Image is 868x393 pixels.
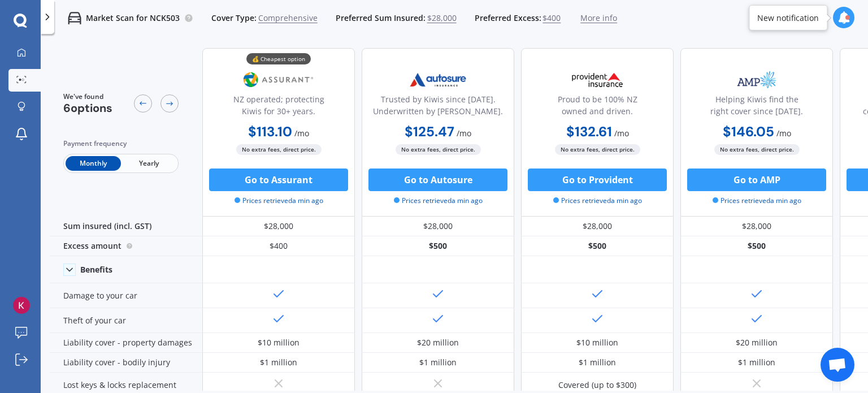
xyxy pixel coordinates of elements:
[560,66,635,94] img: Provident.png
[738,357,775,368] div: $1 million
[417,337,459,348] div: $20 million
[50,283,202,308] div: Damage to your car
[368,169,507,191] button: Go to Autosure
[521,217,674,236] div: $28,000
[687,169,826,191] button: Go to AMP
[209,169,348,191] button: Go to Assurant
[528,169,667,191] button: Go to Provident
[202,217,355,236] div: $28,000
[576,337,618,348] div: $10 million
[555,144,640,155] span: No extra fees, direct price.
[419,357,457,368] div: $1 million
[579,357,616,368] div: $1 million
[714,144,800,155] span: No extra fees, direct price.
[713,196,801,206] span: Prices retrieved a min ago
[531,93,664,122] div: Proud to be 100% NZ owned and driven.
[396,144,481,155] span: No extra fees, direct price.
[680,217,833,236] div: $28,000
[13,297,30,314] img: ACg8ocJZKVO9wLLmtHIg7qL1Xk0CCKEYTeRyYgagGPo1lrZj6rz8GD8=s96-c
[66,156,121,171] span: Monthly
[371,93,505,122] div: Trusted by Kiwis since [DATE]. Underwritten by [PERSON_NAME].
[680,236,833,256] div: $500
[258,12,318,24] span: Comprehensive
[260,357,297,368] div: $1 million
[336,12,426,24] span: Preferred Sum Insured:
[394,196,483,206] span: Prices retrieved a min ago
[553,196,642,206] span: Prices retrieved a min ago
[719,66,794,94] img: AMP.webp
[776,128,791,139] span: / mo
[121,156,176,171] span: Yearly
[63,138,179,149] div: Payment frequency
[211,12,257,24] span: Cover Type:
[50,236,202,256] div: Excess amount
[86,12,180,24] p: Market Scan for NCK503
[236,144,322,155] span: No extra fees, direct price.
[63,101,112,115] span: 6 options
[757,12,819,23] div: New notification
[246,53,311,64] div: 💰 Cheapest option
[362,217,514,236] div: $28,000
[542,12,561,24] span: $400
[80,265,112,275] div: Benefits
[457,128,471,139] span: / mo
[690,93,823,122] div: Helping Kiwis find the right cover since [DATE].
[68,11,81,25] img: car.f15378c7a67c060ca3f3.svg
[821,348,854,382] div: Open chat
[235,196,323,206] span: Prices retrieved a min ago
[258,337,300,348] div: $10 million
[580,12,617,24] span: More info
[566,123,612,140] b: $132.61
[401,66,475,94] img: Autosure.webp
[248,123,292,140] b: $113.10
[63,92,112,102] span: We've found
[50,217,202,236] div: Sum insured (incl. GST)
[50,353,202,373] div: Liability cover - bodily injury
[736,337,778,348] div: $20 million
[723,123,774,140] b: $146.05
[405,123,454,140] b: $125.47
[427,12,457,24] span: $28,000
[202,236,355,256] div: $400
[50,333,202,353] div: Liability cover - property damages
[521,236,674,256] div: $500
[294,128,309,139] span: / mo
[475,12,541,24] span: Preferred Excess:
[558,379,636,391] div: Covered (up to $300)
[212,93,345,122] div: NZ operated; protecting Kiwis for 30+ years.
[362,236,514,256] div: $500
[614,128,629,139] span: / mo
[50,308,202,333] div: Theft of your car
[241,66,316,94] img: Assurant.png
